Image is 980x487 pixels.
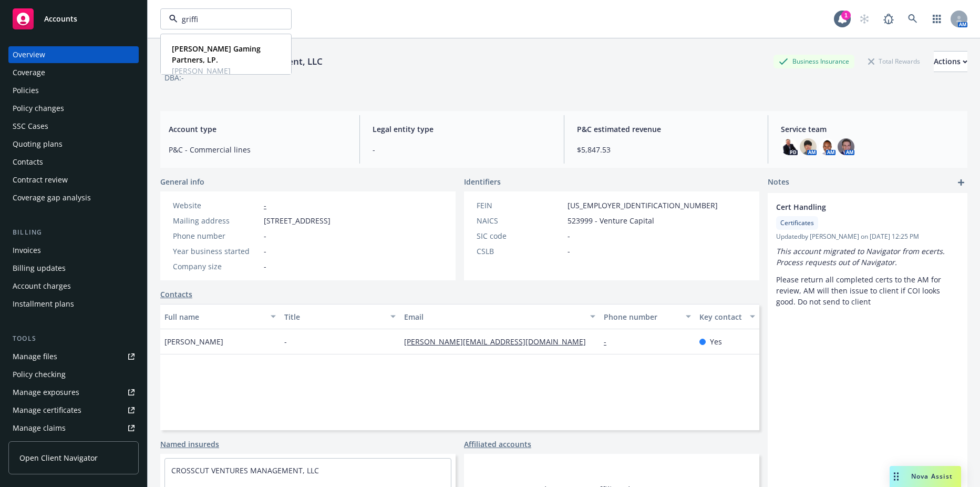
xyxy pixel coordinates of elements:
div: Manage certificates [13,402,81,419]
span: $5,847.53 [577,144,755,155]
span: - [568,230,570,241]
span: - [264,261,266,272]
div: Billing updates [13,260,66,277]
a: Manage certificates [8,402,139,419]
img: photo [819,138,835,155]
div: 1 [841,11,851,20]
a: Policy changes [8,100,139,117]
div: Policy changes [13,100,64,117]
a: Invoices [8,242,139,259]
div: Manage files [13,348,57,365]
div: Manage exposures [13,384,79,401]
img: photo [838,138,854,155]
div: Contacts [13,154,43,170]
span: P&C estimated revenue [577,124,755,135]
span: Cert Handling [776,201,932,212]
a: Billing updates [8,260,139,277]
span: Identifiers [464,176,501,187]
button: Email [400,304,600,329]
a: Accounts [8,4,139,34]
a: Installment plans [8,296,139,312]
span: General info [160,176,204,187]
a: add [955,176,967,189]
a: SSC Cases [8,118,139,135]
a: Start snowing [854,8,875,29]
button: Actions [934,51,967,72]
a: [PERSON_NAME][EMAIL_ADDRESS][DOMAIN_NAME] [404,337,594,347]
button: Key contact [695,304,759,329]
div: Year business started [173,246,260,257]
span: Legal entity type [373,124,551,135]
div: Invoices [13,242,41,259]
div: Contract review [13,171,68,188]
a: Report a Bug [878,8,899,29]
div: Coverage [13,64,45,81]
span: - [264,246,266,257]
div: Tools [8,333,139,344]
p: Please return all completed certs to the AM for review, AM will then issue to client if COI looks... [776,274,959,307]
a: - [604,337,615,347]
em: This account migrated to Navigator from ecerts. Process requests out of Navigator. [776,246,947,267]
input: Filter by keyword [178,14,270,25]
div: SSC Cases [13,118,48,135]
a: CROSSCUT VENTURES MANAGEMENT, LLC [171,465,319,475]
a: Policies [8,82,139,99]
span: Service team [781,124,959,135]
div: Installment plans [13,296,74,312]
strong: [PERSON_NAME] Gaming Partners, LP. [172,44,261,65]
div: Drag to move [890,466,903,487]
a: Policy checking [8,366,139,383]
span: - [264,230,266,241]
span: 523999 - Venture Capital [568,215,654,226]
span: Open Client Navigator [19,452,98,463]
a: Named insureds [160,439,219,450]
span: - [373,144,551,155]
div: Coverage gap analysis [13,189,91,206]
div: NAICS [477,215,563,226]
div: Phone number [604,311,679,322]
div: Company size [173,261,260,272]
a: Coverage [8,64,139,81]
a: - [264,200,266,210]
a: Quoting plans [8,136,139,153]
span: [STREET_ADDRESS] [264,215,331,226]
a: Manage claims [8,420,139,437]
div: Website [173,200,260,211]
a: Manage files [8,348,139,365]
div: Business Insurance [773,55,854,68]
span: Updated by [PERSON_NAME] on [DATE] 12:25 PM [776,232,959,241]
div: Cert HandlingCertificatesUpdatedby [PERSON_NAME] on [DATE] 12:25 PMThis account migrated to Navig... [768,193,967,316]
span: Manage exposures [8,384,139,401]
div: Quoting plans [13,136,63,153]
span: Notes [768,176,789,189]
a: Overview [8,46,139,63]
a: Switch app [926,8,947,29]
span: [US_EMPLOYER_IDENTIFICATION_NUMBER] [568,200,718,211]
span: Account type [169,124,347,135]
div: Title [284,311,384,322]
div: Billing [8,227,139,238]
div: Full name [164,311,264,322]
div: Account charges [13,278,71,295]
div: Email [404,311,584,322]
a: Affiliated accounts [464,439,531,450]
div: Policies [13,82,39,99]
div: Overview [13,46,45,63]
div: Total Rewards [863,55,925,68]
span: Certificates [780,218,814,228]
button: Title [280,304,400,329]
div: DBA: - [164,72,184,83]
button: Nova Assist [890,466,961,487]
span: Nova Assist [911,472,953,481]
a: Account charges [8,278,139,295]
span: Yes [710,336,722,347]
span: [PERSON_NAME] [164,336,223,347]
img: photo [800,138,817,155]
div: SIC code [477,230,563,241]
div: Key contact [699,311,744,322]
button: Full name [160,304,280,329]
a: Coverage gap analysis [8,189,139,206]
button: Phone number [600,304,695,329]
div: Mailing address [173,215,260,226]
div: CSLB [477,246,563,257]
